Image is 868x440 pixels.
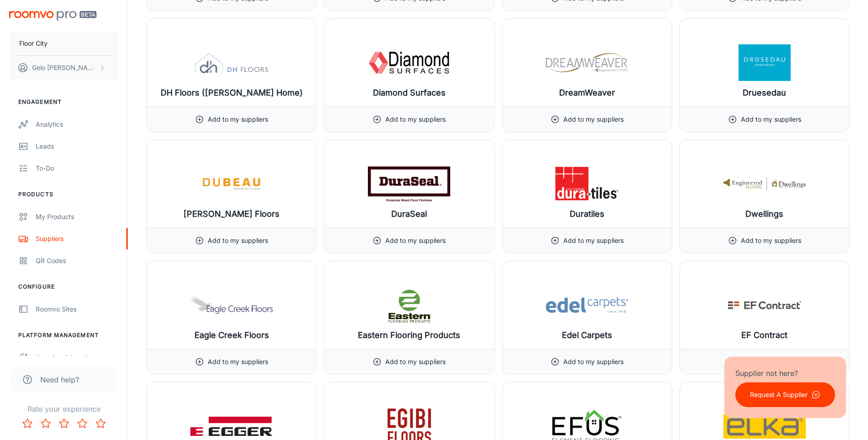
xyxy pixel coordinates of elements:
[562,329,612,342] h6: Edel Carpets
[723,287,806,323] img: EF Contract
[36,234,119,244] div: Suppliers
[735,382,835,407] button: Request A Supplier
[19,38,48,48] p: Floor City
[7,403,120,414] p: Rate your experience
[36,304,119,314] div: Roomvo Sites
[208,114,268,124] p: Add to my suppliers
[559,86,615,99] h6: DreamWeaver
[368,166,450,202] img: DuraSeal
[741,329,787,342] h6: EF Contract
[9,56,119,80] button: Gelo [PERSON_NAME]
[36,141,119,151] div: Leads
[743,86,786,99] h6: Druesedau
[546,166,628,202] img: Duratiles
[368,44,450,81] img: Diamond Surfaces
[563,357,624,367] p: Add to my suppliers
[194,329,269,342] h6: Eagle Creek Floors
[750,390,808,400] p: Request A Supplier
[741,114,801,124] p: Add to my suppliers
[190,166,273,202] img: Dubeau Floors
[385,357,446,367] p: Add to my suppliers
[570,208,604,220] h6: Duratiles
[37,414,55,433] button: Rate 2 star
[208,357,268,367] p: Add to my suppliers
[40,374,79,385] span: Need help?
[368,287,450,323] img: Eastern Flooring Products
[36,119,119,129] div: Analytics
[385,114,446,124] p: Add to my suppliers
[735,368,835,379] p: Supplier not here?
[183,208,280,220] h6: [PERSON_NAME] Floors
[358,329,460,342] h6: Eastern Flooring Products
[741,236,801,246] p: Add to my suppliers
[161,86,303,99] h6: DH Floors ([PERSON_NAME] Home)
[563,114,624,124] p: Add to my suppliers
[745,208,783,220] h6: Dwellings
[36,163,119,173] div: To-do
[385,236,446,246] p: Add to my suppliers
[9,32,119,55] button: Floor City
[36,256,119,266] div: QR Codes
[373,86,446,99] h6: Diamond Surfaces
[208,236,268,246] p: Add to my suppliers
[723,44,806,81] img: Druesedau
[55,414,73,433] button: Rate 3 star
[32,63,97,73] p: Gelo [PERSON_NAME]
[9,11,97,21] img: Roomvo PRO Beta
[546,44,628,81] img: DreamWeaver
[18,414,37,433] button: Rate 1 star
[190,287,273,323] img: Eagle Creek Floors
[36,212,119,222] div: My Products
[190,44,273,81] img: DH Floors (Dixie Home)
[546,287,628,323] img: Edel Carpets
[36,353,119,363] div: User Administration
[563,236,624,246] p: Add to my suppliers
[73,414,92,433] button: Rate 4 star
[92,414,110,433] button: Rate 5 star
[723,166,806,202] img: Dwellings
[391,208,427,220] h6: DuraSeal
